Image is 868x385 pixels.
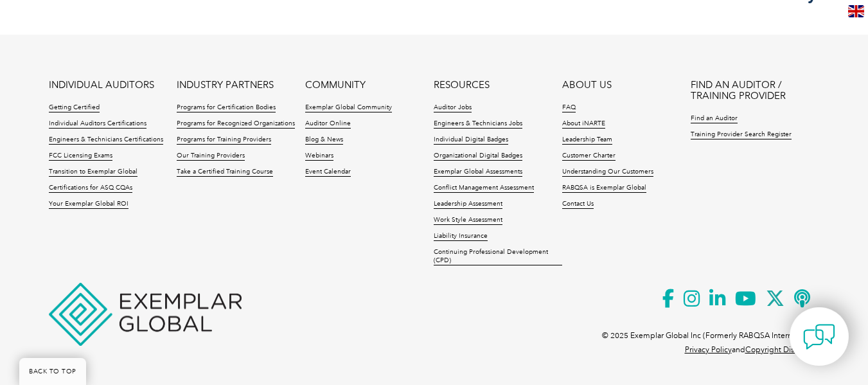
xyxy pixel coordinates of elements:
[177,80,274,91] a: INDUSTRY PARTNERS
[49,80,154,91] a: INDIVIDUAL AUDITORS
[49,168,137,177] a: Transition to Exemplar Global
[691,130,792,139] a: Training Provider Search Register
[177,103,276,112] a: Programs for Certification Bodies
[177,136,271,145] a: Programs for Training Providers
[434,200,502,209] a: Leadership Assessment
[305,103,392,112] a: Exemplar Global Community
[49,120,146,129] a: Individual Auditors Certifications
[49,136,163,145] a: Engineers & Technicians Certifications
[562,136,612,145] a: Leadership Team
[685,343,820,357] p: and
[434,152,522,161] a: Organizational Digital Badges
[562,168,653,177] a: Understanding Our Customers
[49,184,132,193] a: Certifications for ASQ CQAs
[19,358,86,385] a: BACK TO TOP
[691,114,738,123] a: Find an Auditor
[562,152,616,161] a: Customer Charter
[562,80,612,91] a: ABOUT US
[305,120,351,129] a: Auditor Online
[305,80,366,91] a: COMMUNITY
[177,168,273,177] a: Take a Certified Training Course
[848,5,864,17] img: en
[305,152,333,161] a: Webinars
[691,80,819,102] a: FIND AN AUDITOR / TRAINING PROVIDER
[177,120,295,129] a: Programs for Recognized Organizations
[49,103,100,112] a: Getting Certified
[434,120,522,129] a: Engineers & Technicians Jobs
[305,136,343,145] a: Blog & News
[434,248,562,265] a: Continuing Professional Development (CPD)
[305,168,351,177] a: Event Calendar
[434,184,534,193] a: Conflict Management Assessment
[434,168,522,177] a: Exemplar Global Assessments
[562,120,605,129] a: About iNARTE
[602,328,820,343] p: © 2025 Exemplar Global Inc (Formerly RABQSA International).
[49,200,128,209] a: Your Exemplar Global ROI
[434,136,508,145] a: Individual Digital Badges
[803,321,835,353] img: contact-chat.png
[49,152,112,161] a: FCC Licensing Exams
[49,283,242,346] img: Exemplar Global
[434,80,490,91] a: RESOURCES
[434,232,488,241] a: Liability Insurance
[177,152,245,161] a: Our Training Providers
[562,103,576,112] a: FAQ
[434,216,502,225] a: Work Style Assessment
[745,345,820,354] a: Copyright Disclaimer
[434,103,472,112] a: Auditor Jobs
[562,200,594,209] a: Contact Us
[685,345,732,354] a: Privacy Policy
[562,184,646,193] a: RABQSA is Exemplar Global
